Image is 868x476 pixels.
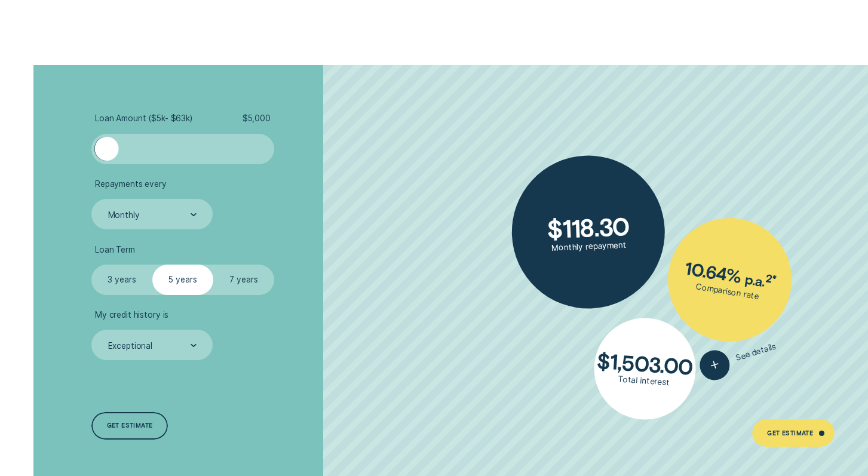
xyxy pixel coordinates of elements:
span: Repayments every [95,179,167,189]
button: See details [695,331,779,383]
a: Get estimate [91,412,168,440]
span: $ 5,000 [243,113,271,124]
span: Loan Amount ( $5k - $63k ) [95,113,192,124]
label: 7 years [213,265,274,295]
a: Get Estimate [752,419,835,447]
div: Exceptional [108,340,153,351]
span: My credit history is [95,310,168,320]
label: 3 years [91,265,152,295]
label: 5 years [152,265,213,295]
span: Loan Term [95,245,135,255]
div: Monthly [108,210,140,220]
span: See details [734,341,777,363]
